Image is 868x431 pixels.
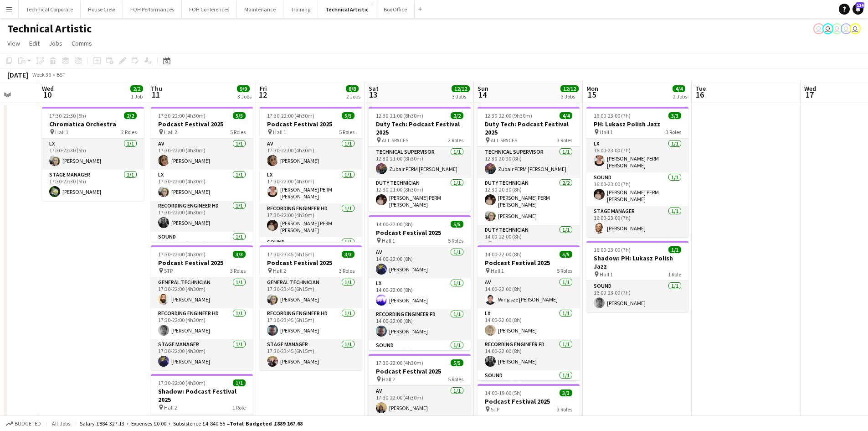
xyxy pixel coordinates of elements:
app-card-role: Sound1/114:00-22:00 (8h) [478,370,580,401]
app-job-card: 12:30-21:00 (8h30m)2/2Duty Tech: Podcast Festival 2025 ALL SPACES2 RolesTechnical Supervisor1/112... [369,107,471,212]
app-card-role: Sound1/114:00-22:00 (8h) [369,340,471,371]
app-user-avatar: Visitor Services [813,23,824,34]
app-card-role: AV1/114:00-22:00 (8h)[PERSON_NAME] [369,247,471,278]
span: 1 Role [668,271,681,278]
span: 11 [149,89,162,100]
app-job-card: 14:00-22:00 (8h)5/5Podcast Festival 2025 Hall 15 RolesAV1/114:00-22:00 (8h)[PERSON_NAME]LX1/114:0... [369,215,471,350]
span: Hall 1 [600,271,613,278]
span: Wed [42,84,54,93]
span: 3/3 [668,112,681,119]
span: 3/3 [560,389,572,396]
a: View [4,37,24,49]
span: 5/5 [451,359,463,366]
app-card-role: Sound1/116:00-23:00 (7h)[PERSON_NAME] PERM [PERSON_NAME] [586,172,688,206]
span: Edit [29,39,40,47]
span: Hall 1 [273,129,286,135]
span: STP [164,267,173,274]
span: Sat [369,84,379,93]
button: Technical Corporate [19,0,81,18]
h3: PH: Lukasz Polish Jazz [586,120,688,128]
span: View [7,39,20,47]
app-job-card: 17:30-23:45 (6h15m)3/3Podcast Festival 2025 Hall 23 RolesGeneral Technician1/117:30-23:45 (6h15m)... [260,245,362,370]
span: Hall 2 [164,129,177,135]
span: 5 Roles [448,237,463,244]
span: 3/3 [342,251,354,258]
app-user-avatar: Nathan PERM Birdsall [850,23,861,34]
app-card-role: Recording Engineer HD1/117:30-22:00 (4h30m)[PERSON_NAME] [151,201,253,232]
app-card-role: Recording Engineer HD1/117:30-22:00 (4h30m)[PERSON_NAME] [151,308,253,339]
h3: Podcast Festival 2025 [151,259,253,267]
h3: Chromatica Orchestra [42,120,144,128]
app-card-role: Recording Engineer HD1/117:30-22:00 (4h30m)[PERSON_NAME] PERM [PERSON_NAME] [260,203,362,237]
app-user-avatar: Liveforce Admin [832,23,842,34]
div: 16:00-23:00 (7h)1/1Shadow: PH: Lukasz Polish Jazz Hall 11 RoleSound1/116:00-23:00 (7h)[PERSON_NAME] [586,241,688,312]
div: 2 Jobs [673,93,687,100]
div: 12:30-22:00 (9h30m)4/4Duty Tech: Podcast Festival 2025 ALL SPACES3 RolesTechnical Supervisor1/112... [478,107,580,242]
span: 4/4 [673,85,685,92]
span: 114 [856,2,864,8]
span: ALL SPACES [491,137,517,144]
h3: Shadow: Podcast Festival 2025 [151,387,253,404]
div: 17:30-22:00 (4h30m)5/5Podcast Festival 2025 Hall 15 RolesAV1/117:30-22:00 (4h30m)[PERSON_NAME]LX1... [260,107,362,242]
button: Technical Artistic [318,0,376,18]
span: 3 Roles [230,267,246,274]
app-card-role: Duty Technician1/114:00-22:00 (8h)[PERSON_NAME] PERM [PERSON_NAME] [478,225,580,259]
h1: Technical Artistic [7,22,92,36]
app-card-role: Recording Engineer HD1/117:30-23:45 (6h15m)[PERSON_NAME] [260,308,362,339]
app-job-card: 14:00-22:00 (8h)5/5Podcast Festival 2025 Hall 15 RolesAV1/114:00-22:00 (8h)Wing sze [PERSON_NAME]... [478,245,580,380]
app-job-card: 17:30-22:00 (4h30m)5/5Podcast Festival 2025 Hall 25 RolesAV1/117:30-22:00 (4h30m)[PERSON_NAME]LX1... [151,107,253,242]
app-card-role: Recording Engineer FD1/114:00-22:00 (8h)[PERSON_NAME] [369,309,471,340]
span: 5/5 [560,251,572,258]
span: 2 Roles [121,129,137,135]
h3: Podcast Festival 2025 [151,120,253,128]
a: Edit [26,37,43,49]
button: Training [283,0,318,18]
app-card-role: LX1/116:00-23:00 (7h)[PERSON_NAME] PERM [PERSON_NAME] [586,139,688,172]
span: Week 36 [30,71,53,78]
span: Hall 1 [55,129,68,135]
button: FOH Conferences [182,0,237,18]
button: House Crew [81,0,123,18]
span: 17:30-22:30 (5h) [49,112,86,119]
span: 2 Roles [448,137,463,144]
span: Hall 2 [164,404,177,411]
span: 12:30-21:00 (8h30m) [376,112,423,119]
app-card-role: Stage Manager1/117:30-22:30 (5h)[PERSON_NAME] [42,170,144,201]
app-job-card: 17:30-22:30 (5h)2/2Chromatica Orchestra Hall 12 RolesLX1/117:30-22:30 (5h)[PERSON_NAME]Stage Mana... [42,107,144,201]
span: 5/5 [451,221,463,228]
span: 3 Roles [557,406,572,413]
app-card-role: LX1/117:30-22:00 (4h30m)[PERSON_NAME] PERM [PERSON_NAME] [260,170,362,203]
span: 8/8 [346,85,359,92]
app-card-role: Sound1/117:30-22:00 (4h30m) [151,232,253,263]
span: 5 Roles [448,376,463,383]
span: All jobs [50,420,72,427]
span: 4/4 [560,112,572,119]
app-card-role: LX1/114:00-22:00 (8h)[PERSON_NAME] [478,308,580,339]
app-job-card: 17:30-22:00 (4h30m)3/3Podcast Festival 2025 STP3 RolesGeneral Technician1/117:30-22:00 (4h30m)[PE... [151,245,253,370]
span: 5 Roles [339,129,354,135]
span: Hall 2 [382,376,395,383]
span: 3/3 [233,251,246,258]
span: 17:30-22:00 (4h30m) [158,251,205,258]
span: Hall 1 [382,237,395,244]
a: Comms [68,37,96,49]
span: ALL SPACES [382,137,408,144]
span: 14 [476,89,488,100]
button: Budgeted [5,419,42,429]
h3: Duty Tech: Podcast Festival 2025 [369,120,471,136]
span: Sun [478,84,488,93]
h3: Podcast Festival 2025 [260,259,362,267]
app-card-role: Stage Manager1/117:30-23:45 (6h15m)[PERSON_NAME] [260,339,362,370]
a: Jobs [45,37,66,49]
span: 17:30-22:00 (4h30m) [158,112,205,119]
span: Thu [151,84,162,93]
span: 16:00-23:00 (7h) [594,246,631,253]
app-card-role: LX1/117:30-22:00 (4h30m)[PERSON_NAME] [151,170,253,201]
div: 2 Jobs [346,93,360,100]
div: 16:00-23:00 (7h)3/3PH: Lukasz Polish Jazz Hall 13 RolesLX1/116:00-23:00 (7h)[PERSON_NAME] PERM [P... [586,107,688,237]
h3: Podcast Festival 2025 [369,367,471,375]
